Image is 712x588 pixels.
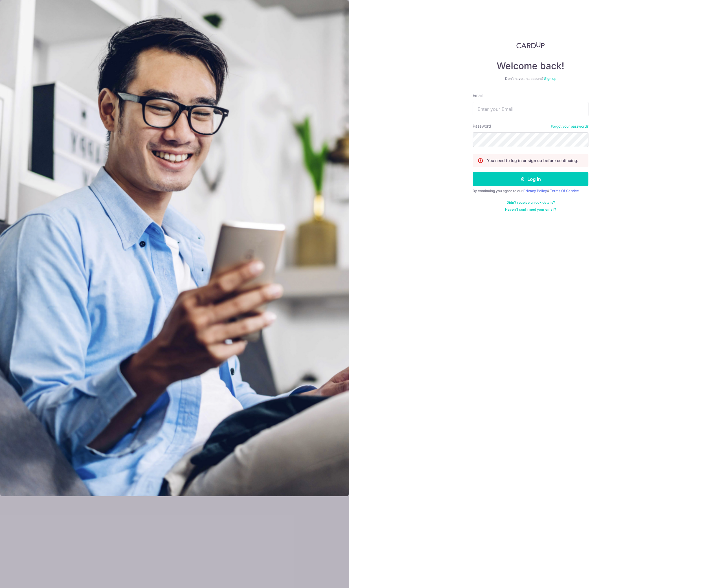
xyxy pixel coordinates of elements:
a: Didn't receive unlock details? [507,200,555,205]
a: Terms Of Service [550,189,579,193]
div: By continuing you agree to our & [473,189,588,193]
a: Forgot your password? [551,124,588,129]
img: CardUp Logo [516,42,545,49]
h4: Welcome back! [473,60,588,72]
button: Log in [473,172,588,186]
a: Haven't confirmed your email? [505,207,556,212]
label: Password [473,123,491,129]
div: Don’t have an account? [473,76,588,81]
label: Email [473,93,482,98]
a: Sign up [544,76,556,81]
p: You need to log in or sign up before continuing. [487,158,578,163]
a: Privacy Policy [523,189,547,193]
input: Enter your Email [473,102,588,116]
